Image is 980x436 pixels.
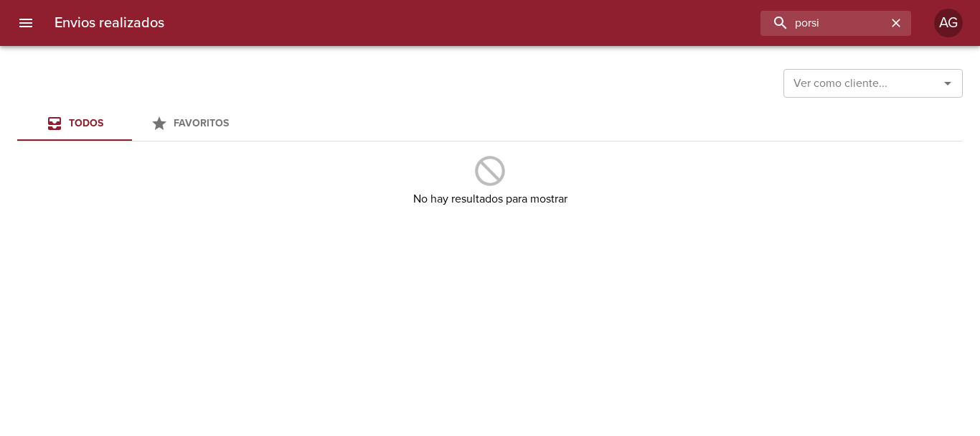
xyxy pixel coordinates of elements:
[69,117,103,129] span: Todos
[760,11,887,36] input: buscar
[55,11,164,34] h6: Envios realizados
[174,117,229,129] span: Favoritos
[934,9,963,37] div: Abrir información de usuario
[413,189,567,209] h6: No hay resultados para mostrar
[17,106,247,141] div: Tabs Envios
[9,6,43,40] button: menu
[934,9,963,37] div: AG
[938,73,958,93] button: Abrir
